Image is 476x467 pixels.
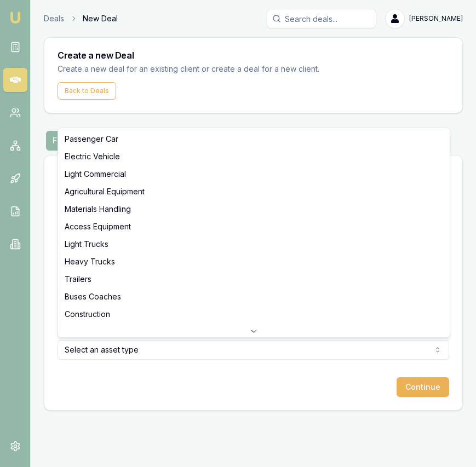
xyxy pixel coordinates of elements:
span: Materials Handling [65,204,131,215]
span: Access Equipment [65,221,131,232]
span: Construction [65,309,110,320]
span: Light Commercial [65,169,126,180]
span: Agricultural Equipment [65,186,145,197]
span: Heavy Trucks [65,256,115,267]
span: Light Trucks [65,239,108,250]
span: Passenger Car [65,134,118,145]
span: Buses Coaches [65,291,121,302]
span: Trailers [65,274,91,285]
span: Electric Vehicle [65,151,120,162]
